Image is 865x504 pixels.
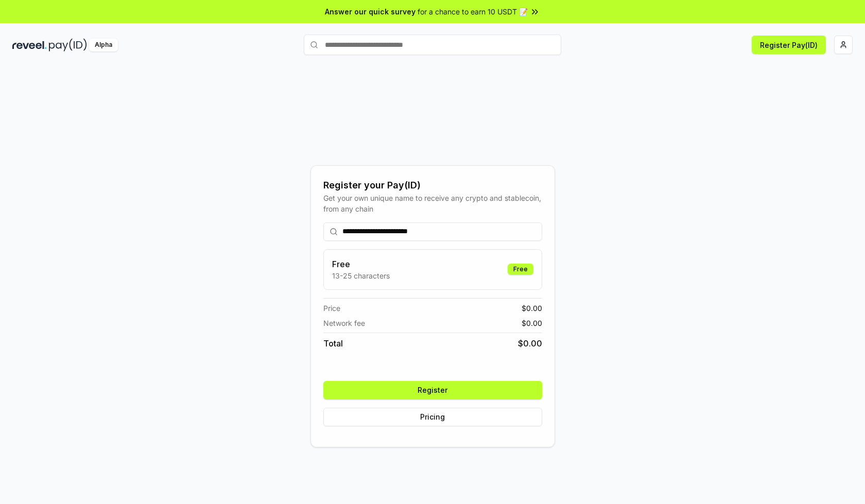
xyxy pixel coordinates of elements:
div: Free [508,264,533,275]
span: Network fee [323,318,365,328]
img: pay_id [49,39,87,51]
img: reveel_dark [12,39,47,51]
h3: Free [332,258,390,270]
span: $ 0.00 [518,337,542,350]
span: for a chance to earn 10 USDT 📝 [418,6,528,17]
span: Price [323,303,340,314]
div: Get your own unique name to receive any crypto and stablecoin, from any chain [323,193,542,214]
p: 13-25 characters [332,270,390,281]
span: $ 0.00 [522,318,542,328]
button: Pricing [323,408,542,426]
div: Register your Pay(ID) [323,178,542,193]
span: Answer our quick survey [325,6,416,17]
div: Alpha [89,39,118,51]
button: Register [323,381,542,399]
span: $ 0.00 [522,303,542,314]
button: Register Pay(ID) [752,36,826,54]
span: Total [323,337,343,350]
